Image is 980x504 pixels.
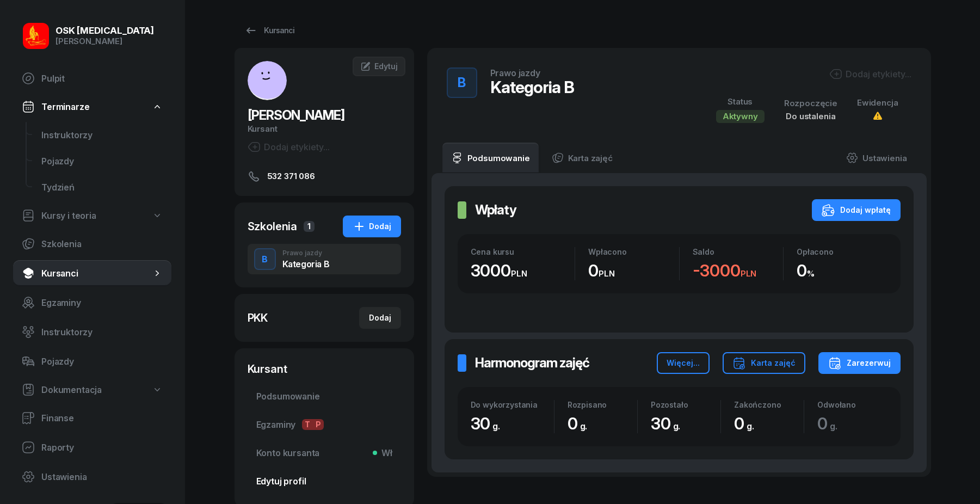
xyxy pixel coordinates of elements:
[248,219,298,234] div: Szkolenia
[828,357,891,370] div: Zarezerwuj
[41,156,163,167] span: Pojazdy
[812,199,901,221] button: Dodaj wpłatę
[818,352,901,374] button: Zarezerwuj
[511,268,527,279] small: PLN
[829,67,911,81] button: Dodaj etykiety...
[302,419,313,430] span: T
[377,448,392,458] span: Wł
[693,247,784,256] div: Saldo
[256,419,392,430] span: Egzaminy
[41,327,163,337] span: Instruktorzy
[369,311,391,324] div: Dodaj
[807,268,815,279] small: %
[56,36,154,46] div: [PERSON_NAME]
[830,421,837,432] small: g.
[41,182,163,193] span: Tydzień
[41,442,163,453] span: Raporty
[837,143,915,173] a: Ustawienia
[723,352,805,374] button: Karta zajęć
[33,148,171,174] a: Pojazdy
[13,434,171,460] a: Raporty
[244,24,294,37] div: Kursanci
[817,400,887,409] div: Odwołano
[651,400,720,409] div: Pozostało
[248,411,401,438] a: EgzaminyTP
[41,130,163,140] span: Instruktorzy
[747,421,754,432] small: g.
[490,69,540,77] div: Prawo jazdy
[13,65,171,91] a: Pulpit
[492,421,500,432] small: g.
[471,247,575,256] div: Cena kursu
[716,97,765,107] div: Status
[33,174,171,200] a: Tydzień
[471,261,575,280] div: 3000
[13,260,171,286] a: Kursanci
[248,140,330,153] button: Dodaj etykiety...
[304,221,315,232] span: 1
[56,26,154,35] div: OSK [MEDICAL_DATA]
[588,247,679,256] div: Wpłacono
[257,252,272,267] div: B
[282,250,330,256] div: Prawo jazdy
[13,290,171,316] a: Egzaminy
[716,110,765,123] div: Aktywny
[651,414,686,433] span: 30
[13,348,171,374] a: Pojazdy
[741,268,757,279] small: PLN
[267,170,315,183] span: 532 371 086
[13,231,171,257] a: Szkolenia
[857,98,898,108] div: Ewidencja
[254,248,276,270] button: B
[256,476,392,487] span: Edytuj profil
[784,99,837,108] div: Rozpoczęcie
[797,247,887,256] div: Opłacono
[248,244,401,274] button: BPrawo jazdyKategoria B
[248,361,401,377] div: Kursant
[313,419,324,430] span: P
[248,383,401,409] a: Podsumowanie
[41,239,163,249] span: Szkolenia
[453,72,470,94] div: B
[817,414,843,433] span: 0
[256,448,392,458] span: Konto kursanta
[353,220,391,233] div: Dodaj
[667,357,700,370] div: Więcej...
[41,102,89,112] span: Terminarze
[786,111,835,121] span: Do ustalenia
[568,414,593,433] span: 0
[235,20,304,41] a: Kursanci
[248,124,401,134] div: Kursant
[588,261,679,280] div: 0
[657,352,710,374] button: Więcej...
[471,400,554,409] div: Do wykorzystania
[41,268,152,279] span: Kursanci
[599,268,615,279] small: PLN
[471,414,506,433] span: 30
[41,211,96,221] span: Kursy i teoria
[13,95,171,119] a: Terminarze
[543,143,621,173] a: Karta zajęć
[732,357,796,370] div: Karta zajęć
[41,472,163,482] span: Ustawienia
[41,73,163,84] span: Pulpit
[13,319,171,345] a: Instruktorzy
[734,400,804,409] div: Zakończono
[13,405,171,431] a: Finanse
[41,413,163,423] span: Finanse
[41,357,163,367] span: Pojazdy
[41,298,163,308] span: Egzaminy
[374,62,397,71] span: Edytuj
[490,77,574,97] div: Kategoria B
[248,440,401,466] a: Konto kursantaWł
[13,464,171,490] a: Ustawienia
[673,421,681,432] small: g.
[580,421,588,432] small: g.
[248,468,401,494] a: Edytuj profil
[248,170,401,183] a: 532 371 086
[447,67,477,98] button: B
[13,204,171,228] a: Kursy i teoria
[248,310,268,325] div: PKK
